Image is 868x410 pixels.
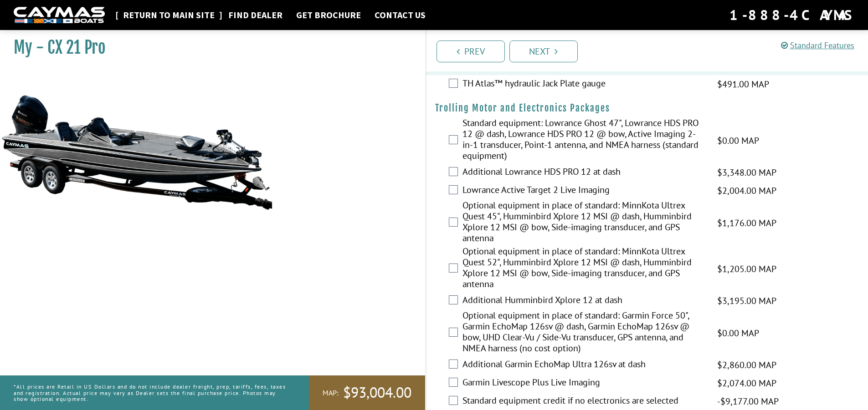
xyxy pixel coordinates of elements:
[462,246,706,292] label: Optional equipment in place of standard: MinnKota Ultrex Quest 52", Humminbird Xplore 12 MSI @ da...
[729,5,854,25] div: 1-888-4CAYMAS
[14,37,402,58] h1: My - CX 21 Pro
[462,166,706,179] label: Additional Lowrance HDS PRO 12 at dash
[14,379,288,406] p: *All prices are Retail in US Dollars and do not include dealer freight, prep, tariffs, fees, taxe...
[717,376,776,390] span: $2,074.00 MAP
[462,78,706,91] label: TH Atlas™ hydraulic Jack Plate gauge
[717,358,776,372] span: $2,860.00 MAP
[14,7,105,24] img: white-logo-c9c8dbefe5ff5ceceb0f0178aa75bf4bb51f6bca0971e226c86eb53dfe498488.png
[343,383,411,402] span: $93,004.00
[462,184,706,197] label: Lowrance Active Target 2 Live Imaging
[462,395,706,408] label: Standard equipment credit if no electronics are selected
[292,9,365,21] a: Get Brochure
[717,262,776,276] span: $1,205.00 MAP
[462,310,706,356] label: Optional equipment in place of standard: Garmin Force 50", Garmin EchoMap 126sv @ dash, Garmin Ec...
[717,395,779,408] span: -$9,177.00 MAP
[462,377,706,390] label: Garmin Livescope Plus Live Imaging
[435,102,859,114] h4: Trolling Motor and Electronics Packages
[781,40,854,51] a: Standard Features
[224,9,287,21] a: Find Dealer
[717,134,759,147] span: $0.00 MAP
[323,388,339,398] span: MAP:
[462,200,706,246] label: Optional equipment in place of standard: MinnKota Ultrex Quest 45", Humminbird Xplore 12 MSI @ da...
[370,9,430,21] a: Contact Us
[717,326,759,340] span: $0.00 MAP
[717,77,769,91] span: $491.00 MAP
[717,166,776,179] span: $3,348.00 MAP
[462,359,706,372] label: Additional Garmin EchoMap Ultra 126sv at dash
[118,9,219,21] a: Return to main site
[509,40,578,62] a: Next
[717,294,776,308] span: $3,195.00 MAP
[437,40,505,62] a: Prev
[717,216,776,230] span: $1,176.00 MAP
[462,117,706,163] label: Standard equipment: Lowrance Ghost 47", Lowrance HDS PRO 12 @ dash, Lowrance HDS PRO 12 @ bow, Ac...
[462,294,706,308] label: Additional Humminbird Xplore 12 at dash
[309,375,425,410] a: MAP:$93,004.00
[717,184,776,197] span: $2,004.00 MAP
